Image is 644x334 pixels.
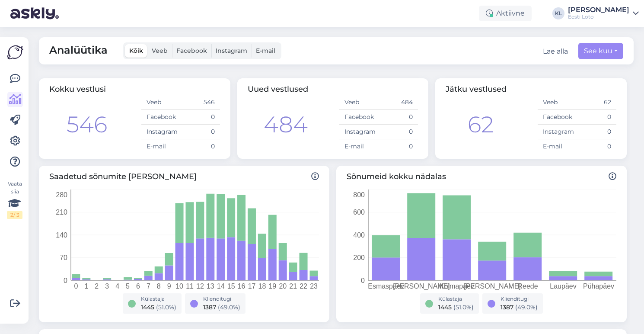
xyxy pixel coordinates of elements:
tspan: 0 [64,277,67,284]
tspan: 2 [95,283,99,290]
tspan: [PERSON_NAME] [393,283,450,290]
tspan: 200 [353,254,365,261]
td: Instagram [339,125,379,139]
span: 1445 [438,303,452,311]
tspan: 280 [56,191,67,199]
span: Saadetud sõnumite [PERSON_NAME] [49,171,319,183]
div: Külastaja [141,295,176,303]
span: Kokku vestlusi [49,84,106,94]
td: 0 [577,125,616,139]
span: Uued vestlused [248,84,308,94]
tspan: Laupäev [550,283,576,290]
div: Aktiivne [479,6,532,21]
td: 0 [379,139,418,154]
tspan: 7 [147,283,150,290]
tspan: 14 [217,283,225,290]
tspan: 12 [196,283,204,290]
a: [PERSON_NAME]Eesti Loto [568,6,639,20]
tspan: 17 [248,283,256,290]
tspan: 400 [353,231,365,239]
span: 1387 [501,303,513,311]
td: E-mail [538,139,577,154]
td: Veeb [141,95,181,110]
tspan: 600 [353,209,365,216]
span: ( 49.0 %) [218,303,240,311]
tspan: 9 [167,283,171,290]
span: E-mail [256,47,275,55]
tspan: 800 [353,191,365,199]
tspan: 16 [238,283,245,290]
td: 0 [379,125,418,139]
tspan: 6 [136,283,140,290]
tspan: 18 [258,283,266,290]
div: [PERSON_NAME] [568,6,629,13]
tspan: 19 [268,283,276,290]
span: ( 51.0 %) [453,303,474,311]
div: 484 [264,108,308,141]
tspan: 210 [56,209,67,216]
span: Kõik [129,47,143,55]
span: Facebook [176,47,207,55]
tspan: 8 [157,283,161,290]
tspan: 10 [175,283,183,290]
span: ( 49.0 %) [515,303,538,311]
td: Veeb [339,95,379,110]
button: See kuu [578,43,623,59]
td: 484 [379,95,418,110]
span: Sõnumeid kokku nädalas [347,171,616,183]
tspan: 5 [126,283,130,290]
tspan: 140 [56,231,67,239]
tspan: 1 [84,283,88,290]
td: Veeb [538,95,577,110]
td: 0 [577,110,616,125]
tspan: Kolmapäev [440,283,474,290]
td: 0 [379,110,418,125]
td: 0 [181,125,220,139]
button: Lae alla [543,46,568,57]
span: 1445 [141,303,154,311]
tspan: 23 [310,283,318,290]
div: Klienditugi [501,295,538,303]
td: 0 [577,139,616,154]
td: 0 [181,110,220,125]
td: Instagram [538,125,577,139]
tspan: 0 [361,277,365,284]
td: Instagram [141,125,181,139]
tspan: [PERSON_NAME] [464,283,521,290]
td: Facebook [538,110,577,125]
tspan: 15 [227,283,235,290]
div: Külastaja [438,295,474,303]
span: Jätku vestlused [446,84,507,94]
div: KL [552,7,564,19]
div: 62 [468,108,494,141]
td: 62 [577,95,616,110]
td: 0 [181,139,220,154]
div: Klienditugi [203,295,240,303]
tspan: 4 [115,283,119,290]
span: Instagram [216,47,247,55]
span: Veeb [152,47,168,55]
span: ( 51.0 %) [156,303,176,311]
img: Askly Logo [7,44,23,61]
tspan: 20 [279,283,287,290]
td: Facebook [141,110,181,125]
span: 1387 [203,303,216,311]
span: Analüütika [49,42,108,59]
tspan: 3 [105,283,109,290]
div: 2 / 3 [7,211,22,219]
tspan: 21 [289,283,297,290]
tspan: 13 [207,283,214,290]
td: E-mail [141,139,181,154]
tspan: Reede [517,283,538,290]
td: Facebook [339,110,379,125]
td: E-mail [339,139,379,154]
tspan: 0 [74,283,78,290]
tspan: Pühapäev [583,283,614,290]
div: Vaata siia [7,180,22,219]
tspan: 11 [186,283,194,290]
tspan: 70 [60,254,67,261]
tspan: Esmaspäev [368,283,404,290]
div: Eesti Loto [568,13,629,20]
tspan: 22 [300,283,307,290]
div: 546 [67,108,107,141]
